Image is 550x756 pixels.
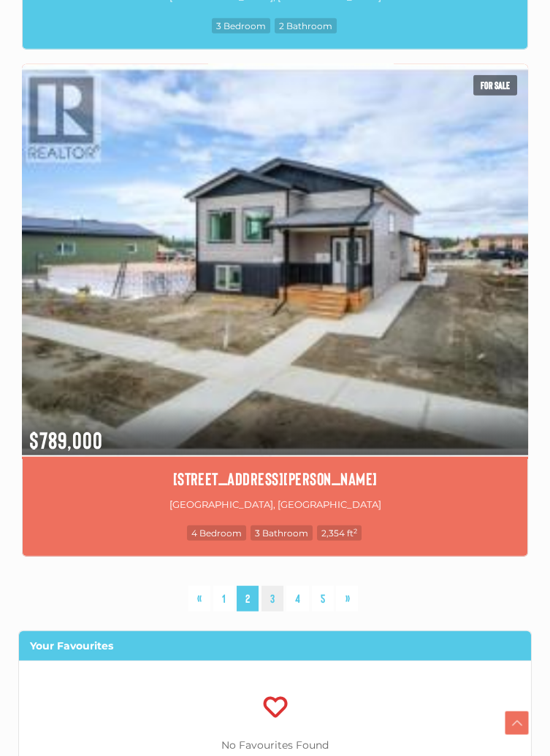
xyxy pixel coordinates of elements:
[22,62,528,457] img: 221 LEOTA STREET, Whitehorse, Yukon
[354,527,357,535] sup: 2
[336,586,358,612] a: »
[22,407,528,455] span: $789,000
[34,495,516,514] p: [GEOGRAPHIC_DATA], [GEOGRAPHIC_DATA]
[212,18,270,34] span: 3 Bedroom
[188,586,210,612] a: «
[261,586,283,612] a: 3
[237,586,259,612] span: 2
[30,639,113,652] strong: Your Favourites
[251,525,313,541] span: 3 Bathroom
[275,18,337,34] span: 2 Bathroom
[213,586,234,612] a: 1
[34,466,516,491] a: [STREET_ADDRESS][PERSON_NAME]
[286,586,309,612] a: 4
[187,525,246,541] span: 4 Bedroom
[312,586,334,612] a: 5
[317,525,362,541] span: 2,354 ft
[19,736,531,755] p: No Favourites Found
[473,75,517,96] span: For sale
